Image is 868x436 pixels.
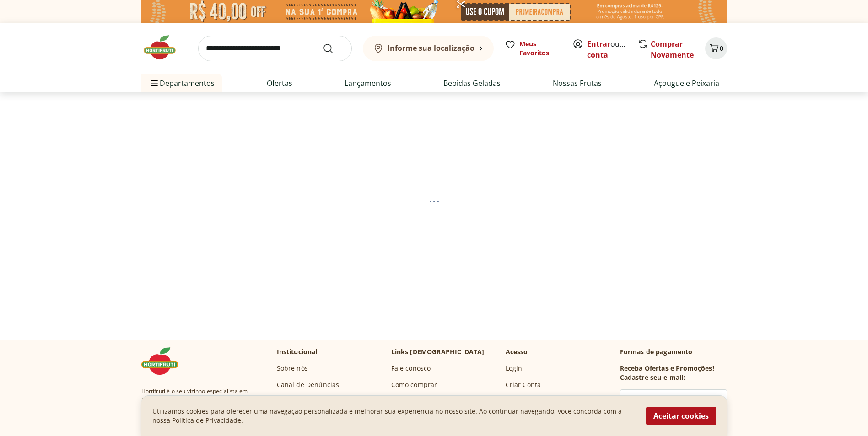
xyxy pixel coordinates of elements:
p: Institucional [277,347,318,356]
p: Acesso [506,347,528,356]
a: Como comprar [391,380,437,389]
button: Menu [149,72,160,94]
a: Login [506,364,523,373]
a: Criar Conta [506,380,541,389]
h3: Receba Ofertas e Promoções! [620,364,714,373]
a: Açougue e Peixaria [654,78,719,89]
button: Submit Search [323,43,345,54]
p: Formas de pagamento [620,347,727,356]
a: Criar conta [587,39,637,60]
a: Comprar Novamente [651,39,694,60]
p: Links [DEMOGRAPHIC_DATA] [391,347,485,356]
input: search [198,36,352,61]
a: Canal de Denúncias [277,380,340,389]
img: Hortifruti [141,34,187,61]
button: Aceitar cookies [646,407,716,425]
button: Carrinho [705,37,727,59]
span: 0 [720,44,723,53]
a: Bebidas Geladas [443,78,501,89]
img: Hortifruti [141,347,187,375]
a: Lançamentos [345,78,391,89]
a: Fale conosco [391,364,431,373]
button: Informe sua localização [363,36,494,61]
span: Meus Favoritos [519,39,561,58]
a: Sobre nós [277,364,308,373]
a: Meus Favoritos [505,39,561,58]
p: Utilizamos cookies para oferecer uma navegação personalizada e melhorar sua experiencia no nosso ... [152,407,635,425]
span: ou [587,38,628,60]
a: Nossas Frutas [553,78,602,89]
b: Informe sua localização [388,43,474,53]
h3: Cadastre seu e-mail: [620,373,685,382]
a: Entrar [587,39,610,49]
a: Ofertas [267,78,292,89]
span: Departamentos [149,72,215,94]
